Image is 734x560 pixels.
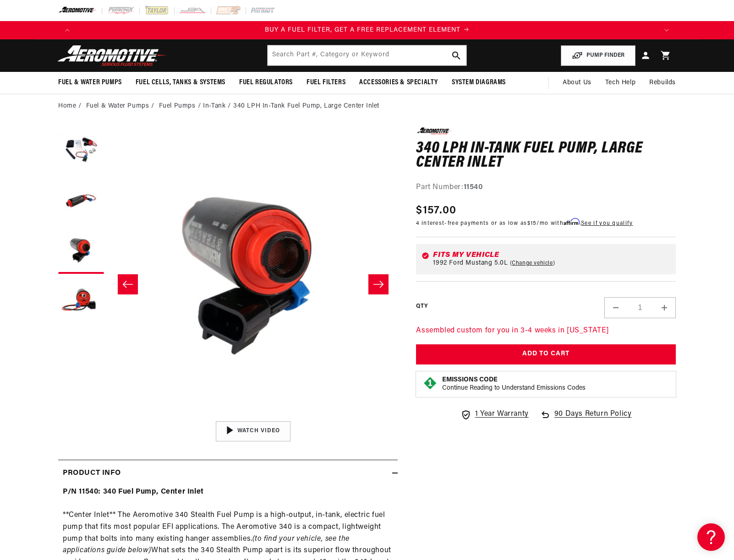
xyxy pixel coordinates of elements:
[416,141,676,170] h1: 340 LPH In-Tank Fuel Pump, Large Center Inlet
[642,72,683,94] summary: Rebuilds
[118,274,138,294] button: Slide left
[58,78,122,87] span: Fuel & Water Pumps
[77,25,657,35] div: Announcement
[35,21,699,39] slideshow-component: Translation missing: en.sections.announcements.announcement_bar
[86,101,149,111] a: Fuel & Water Pumps
[442,376,586,392] button: Emissions CodeContinue Reading to Understand Emissions Codes
[51,72,129,93] summary: Fuel & Water Pumps
[58,21,77,39] button: Translation missing: en.sections.announcements.previous_announcement
[563,79,592,86] span: About Us
[265,27,460,33] span: BUY A FUEL FILTER, GET A FREE REPLACEMENT ELEMENT
[77,25,657,35] div: 2 of 4
[58,228,104,274] button: Load image 3 in gallery view
[527,221,537,226] span: $15
[63,488,204,495] strong: P/N 11540: 340 Fuel Pump, Center Inlet
[554,408,632,430] span: 90 Days Return Policy
[159,101,196,111] a: Fuel Pumps
[233,101,379,111] li: 340 LPH In-Tank Fuel Pump, Large Center Inlet
[58,460,398,487] summary: Product Info
[416,202,456,219] span: $157.00
[657,21,676,39] button: Translation missing: en.sections.announcements.next_announcement
[442,384,586,392] p: Continue Reading to Understand Emissions Codes
[510,260,555,267] a: Change vehicle
[58,278,104,324] button: Load image 4 in gallery view
[359,78,438,87] span: Accessories & Specialty
[232,72,300,93] summary: Fuel Regulators
[136,78,225,87] span: Fuel Cells, Tanks & Systems
[452,78,506,87] span: System Diagrams
[58,101,676,111] nav: breadcrumbs
[307,78,345,87] span: Fuel Filters
[561,45,635,66] button: PUMP FINDER
[460,408,529,420] a: 1 Year Warranty
[581,221,633,226] a: See if you qualify - Learn more about Affirm Financing (opens in modal)
[77,25,657,35] a: BUY A FUEL FILTER, GET A FREE REPLACEMENT ELEMENT
[58,127,398,441] media-gallery: Gallery Viewer
[540,408,632,430] a: 90 Days Return Policy
[416,344,676,365] button: Add to Cart
[352,72,445,93] summary: Accessories & Specialty
[598,72,642,94] summary: Tech Help
[58,178,104,223] button: Load image 2 in gallery view
[416,303,427,310] label: QTY
[649,78,676,88] span: Rebuilds
[58,127,104,173] button: Load image 1 in gallery view
[433,251,670,259] div: Fits my vehicle
[433,260,508,267] span: 1992 Ford Mustang 5.0L
[203,101,233,111] li: In-Tank
[63,468,121,479] h2: Product Info
[416,325,676,337] p: Assembled custom for you in 3-4 weeks in [US_STATE]
[239,78,293,87] span: Fuel Regulators
[129,72,232,93] summary: Fuel Cells, Tanks & Systems
[445,72,513,93] summary: System Diagrams
[58,101,76,111] a: Home
[556,72,598,94] a: About Us
[416,219,633,228] p: 4 interest-free payments or as low as /mo with .
[268,45,466,65] input: Search by Part Number, Category or Keyword
[55,45,170,66] img: Aeromotive
[368,274,389,294] button: Slide right
[605,78,635,88] span: Tech Help
[442,376,498,383] strong: Emissions Code
[446,45,466,65] button: search button
[416,182,676,194] div: Part Number:
[464,184,483,191] strong: 11540
[300,72,352,93] summary: Fuel Filters
[564,218,580,225] span: Affirm
[475,408,529,420] span: 1 Year Warranty
[423,376,438,391] img: Emissions code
